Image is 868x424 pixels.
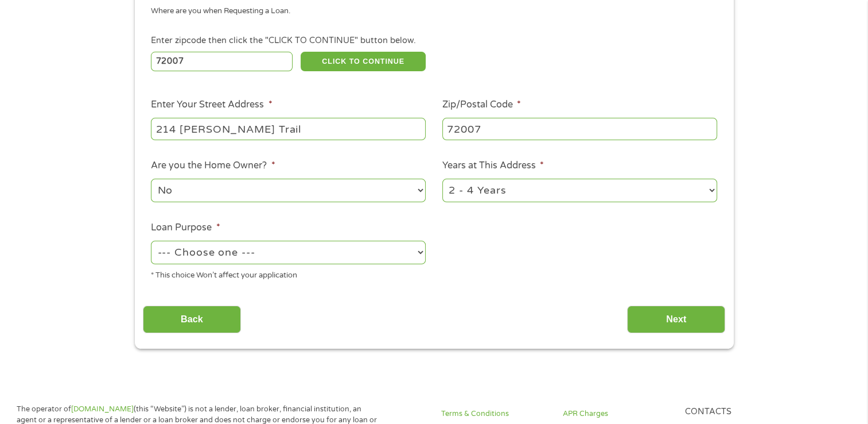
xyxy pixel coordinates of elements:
[151,6,709,17] div: Where are you when Requesting a Loan.
[441,408,549,419] a: Terms & Conditions
[143,306,241,334] input: Back
[151,266,426,282] div: * This choice Won’t affect your application
[442,160,544,172] label: Years at This Address
[301,52,426,71] button: CLICK TO CONTINUE
[151,52,293,71] input: Enter Zipcode (e.g 01510)
[627,306,725,334] input: Next
[151,118,426,140] input: 1 Main Street
[151,99,272,111] label: Enter Your Street Address
[685,407,793,418] h4: Contacts
[71,404,134,414] a: [DOMAIN_NAME]
[442,99,521,111] label: Zip/Postal Code
[151,160,275,172] label: Are you the Home Owner?
[151,222,220,234] label: Loan Purpose
[151,34,717,47] div: Enter zipcode then click the "CLICK TO CONTINUE" button below.
[563,408,671,419] a: APR Charges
